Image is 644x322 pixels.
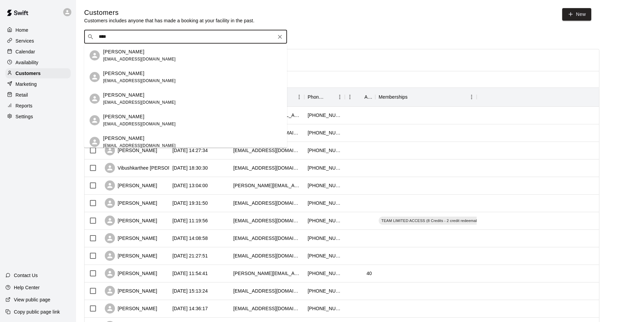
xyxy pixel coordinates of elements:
[103,78,176,83] span: [EMAIL_ADDRESS][DOMAIN_NAME]
[14,284,40,291] p: Help Center
[308,147,341,154] div: +14402229840
[84,17,255,24] p: Customers includes anyone that has made a booking at your facility in the past.
[105,180,157,191] div: [PERSON_NAME]
[308,112,341,119] div: +12813469222
[5,47,71,57] a: Calendar
[233,305,301,312] div: rehman.saghir@yahoo.com
[5,57,71,68] a: Availability
[14,272,38,279] p: Contact Us
[5,36,71,46] a: Services
[105,268,157,278] div: [PERSON_NAME]
[105,303,157,314] div: [PERSON_NAME]
[275,32,285,42] button: Clear
[308,235,341,242] div: +13462080014
[105,251,157,261] div: [PERSON_NAME]
[5,112,71,122] a: Settings
[16,92,28,98] p: Retail
[16,59,39,66] p: Availability
[355,92,364,102] button: Sort
[408,92,417,102] button: Sort
[5,79,71,89] a: Marketing
[103,70,144,77] p: [PERSON_NAME]
[172,182,208,189] div: 2025-08-08 13:04:00
[308,129,341,136] div: +12812455009
[5,25,71,35] a: Home
[90,115,100,125] div: Shayan Bhatti
[16,38,34,44] p: Services
[233,252,301,259] div: sufisafa0@gmail.com
[366,270,372,277] div: 40
[5,68,71,78] a: Customers
[304,88,345,106] div: Phone Number
[233,147,301,154] div: prithvi.beri@gmail.com
[105,145,157,155] div: [PERSON_NAME]
[364,88,372,106] div: Age
[103,48,144,55] p: [PERSON_NAME]
[16,113,33,120] p: Settings
[562,8,591,21] a: New
[105,216,157,226] div: [PERSON_NAME]
[233,288,301,294] div: pratikravindrav@vt.edu
[84,8,255,17] h5: Customers
[172,288,208,294] div: 2025-07-30 15:13:24
[308,200,341,206] div: +18327719504
[172,235,208,242] div: 2025-08-05 14:08:58
[90,94,100,104] div: ali bhayani
[308,270,341,277] div: +13369264487
[103,92,144,99] p: [PERSON_NAME]
[230,88,304,106] div: Email
[90,50,100,60] div: Jiju Ninan
[172,270,208,277] div: 2025-08-03 11:54:41
[172,217,208,224] div: 2025-08-06 11:19:56
[84,30,287,44] div: Search customers by name or email
[308,165,341,171] div: +19799858020
[308,305,341,312] div: +17033987572
[16,48,35,55] p: Calendar
[308,288,341,294] div: +15406050143
[345,92,355,102] button: Menu
[294,92,304,102] button: Menu
[5,90,71,100] a: Retail
[103,122,176,126] span: [EMAIL_ADDRESS][DOMAIN_NAME]
[103,143,176,148] span: [EMAIL_ADDRESS][DOMAIN_NAME]
[103,135,144,142] p: [PERSON_NAME]
[308,88,325,106] div: Phone Number
[379,88,408,106] div: Memberships
[467,92,477,102] button: Menu
[16,102,32,109] p: Reports
[105,286,157,296] div: [PERSON_NAME]
[14,308,60,315] p: Copy public page link
[308,252,341,259] div: +17133022813
[308,182,341,189] div: +19793551718
[375,88,477,106] div: Memberships
[103,113,144,120] p: [PERSON_NAME]
[16,70,41,77] p: Customers
[90,72,100,82] div: mayank patel
[5,101,71,111] a: Reports
[379,218,494,223] span: TEAM LIMITED ACCESS (8 Credits - 2 credit redeemable daily)
[16,81,37,88] p: Marketing
[90,137,100,147] div: Jayan Ravindranathan
[172,147,208,154] div: 2025-08-13 14:27:34
[325,92,335,102] button: Sort
[16,27,28,33] p: Home
[172,200,208,206] div: 2025-08-06 19:31:50
[233,270,301,277] div: manas.5219@gmail.com
[233,217,301,224] div: sh388584@gmail.com
[172,252,208,259] div: 2025-08-04 21:27:51
[14,296,50,303] p: View public page
[172,165,208,171] div: 2025-08-12 18:30:30
[379,217,494,225] div: TEAM LIMITED ACCESS (8 Credits - 2 credit redeemable daily)
[233,165,301,171] div: vibushks@gmail.com
[103,57,176,61] span: [EMAIL_ADDRESS][DOMAIN_NAME]
[233,182,301,189] div: jithin.jacob81@gmail.com
[172,305,208,312] div: 2025-07-30 14:36:17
